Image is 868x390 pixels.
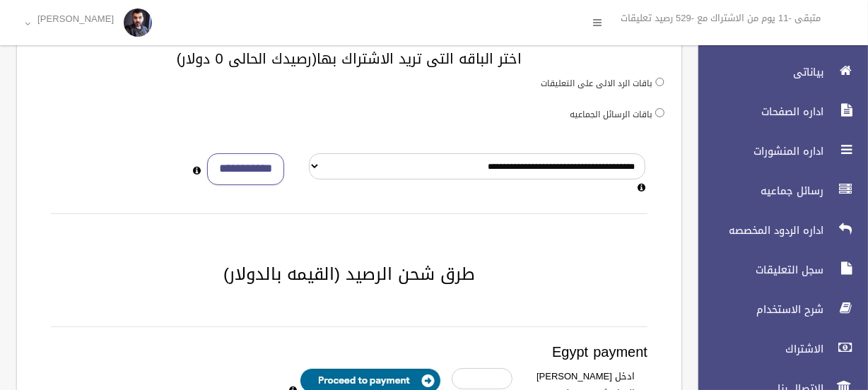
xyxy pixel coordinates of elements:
[37,13,114,24] p: [PERSON_NAME]
[686,57,868,88] a: بياناتى
[51,344,647,360] h3: Egypt payment
[686,96,868,127] a: اداره الصفحات
[34,51,664,66] h3: اختر الباقه التى تريد الاشتراك بها(رصيدك الحالى 0 دولار)
[541,76,652,91] label: باقات الرد الالى على التعليقات
[686,333,868,365] a: الاشتراك
[686,302,828,317] span: شرح الاستخدام
[686,263,828,277] span: سجل التعليقات
[686,294,868,325] a: شرح الاستخدام
[570,107,652,122] label: باقات الرسائل الجماعيه
[686,184,828,198] span: رسائل جماعيه
[686,136,868,167] a: اداره المنشورات
[686,105,828,119] span: اداره الصفحات
[686,342,828,356] span: الاشتراك
[686,65,828,79] span: بياناتى
[686,223,828,237] span: اداره الردود المخصصه
[686,175,868,206] a: رسائل جماعيه
[686,144,828,158] span: اداره المنشورات
[686,215,868,246] a: اداره الردود المخصصه
[34,265,664,283] h2: طرق شحن الرصيد (القيمه بالدولار)
[686,254,868,285] a: سجل التعليقات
